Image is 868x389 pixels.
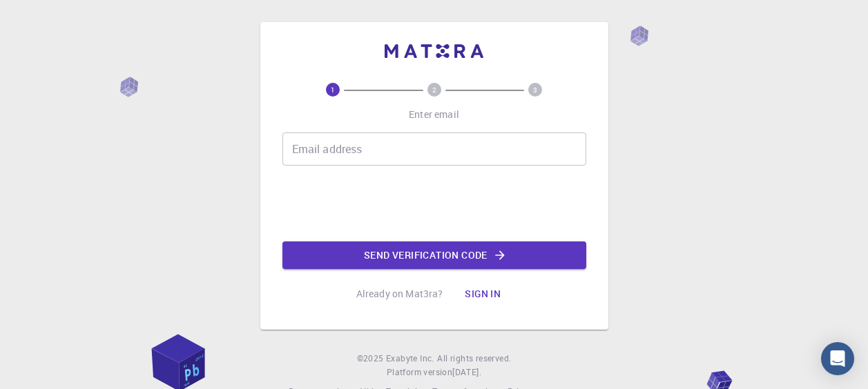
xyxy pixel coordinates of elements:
[437,352,511,366] span: All rights reserved.
[329,177,539,230] iframe: reCAPTCHA
[282,241,586,269] button: Send verification code
[409,108,459,121] p: Enter email
[386,352,434,363] span: Exabyte Inc.
[452,366,481,379] a: [DATE].
[821,342,854,375] div: Open Intercom Messenger
[331,85,335,94] text: 1
[357,352,386,366] span: © 2025
[533,85,537,94] text: 3
[387,366,452,379] span: Platform version
[454,280,512,308] button: Sign in
[386,352,434,366] a: Exabyte Inc.
[452,366,481,377] span: [DATE] .
[356,287,443,301] p: Already on Mat3ra?
[432,85,436,94] text: 2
